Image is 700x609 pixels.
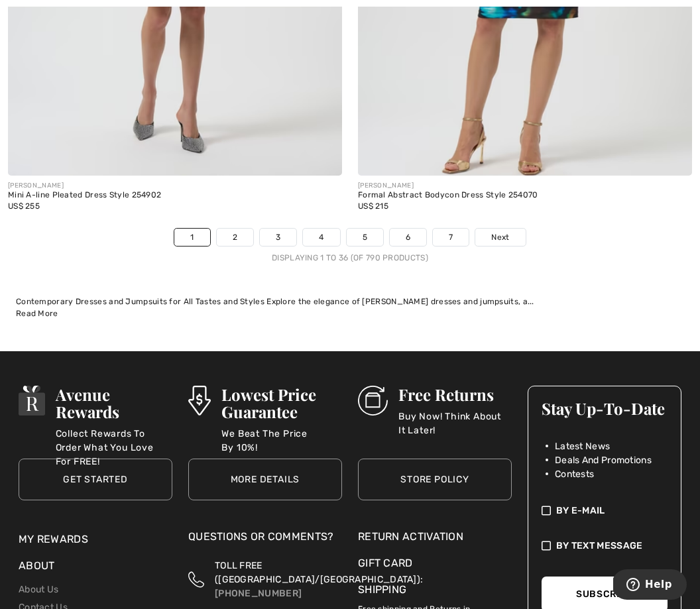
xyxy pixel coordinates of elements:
span: US$ 255 [8,201,40,211]
a: Shipping [358,583,406,596]
a: 3 [260,229,296,246]
img: Free Returns [358,386,388,415]
span: By Text Message [556,539,643,553]
span: Latest News [555,439,610,453]
a: My Rewards [19,533,88,545]
img: check [542,539,551,553]
iframe: Opens a widget where you can find more information [613,569,687,602]
img: Lowest Price Guarantee [188,386,211,415]
span: Deals And Promotions [555,453,652,467]
a: [PHONE_NUMBER] [215,588,302,599]
h3: Stay Up-To-Date [542,400,668,417]
a: About Us [19,584,58,595]
h3: Free Returns [398,386,512,403]
a: More Details [188,459,342,500]
p: Buy Now! Think About It Later! [398,410,512,436]
a: 4 [303,229,339,246]
a: Return Activation [358,529,512,545]
a: Next [475,229,525,246]
div: Contemporary Dresses and Jumpsuits for All Tastes and Styles Explore the elegance of [PERSON_NAME... [16,296,684,307]
span: Read More [16,309,58,318]
a: 5 [347,229,383,246]
div: [PERSON_NAME] [358,181,692,191]
div: [PERSON_NAME] [8,181,342,191]
span: Contests [555,467,594,481]
img: check [542,504,551,518]
p: We Beat The Price By 10%! [221,427,342,453]
p: Collect Rewards To Order What You Love For FREE! [56,427,172,453]
h3: Lowest Price Guarantee [221,386,342,420]
a: Get Started [19,459,172,500]
div: Formal Abstract Bodycon Dress Style 254070 [358,191,692,200]
div: Mini A-line Pleated Dress Style 254902 [8,191,342,200]
span: TOLL FREE ([GEOGRAPHIC_DATA]/[GEOGRAPHIC_DATA]): [215,560,423,585]
a: Store Policy [358,459,512,500]
img: Toll Free (Canada/US) [188,559,204,600]
a: 6 [390,229,426,246]
span: Next [491,231,509,243]
div: About [19,558,172,581]
img: Avenue Rewards [19,386,45,415]
h3: Avenue Rewards [56,386,172,420]
span: US$ 215 [358,201,388,211]
a: 1 [174,229,209,246]
span: By E-mail [556,504,605,518]
a: Gift Card [358,555,512,571]
div: Questions or Comments? [188,529,342,551]
a: 2 [217,229,253,246]
a: 7 [433,229,469,246]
